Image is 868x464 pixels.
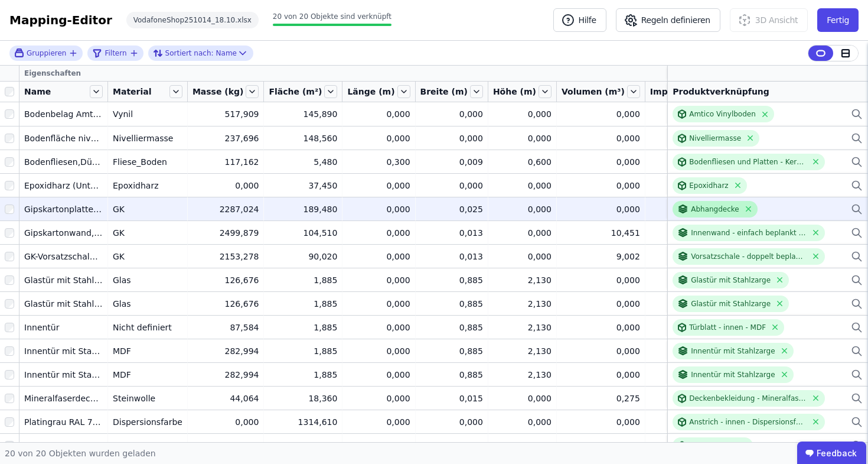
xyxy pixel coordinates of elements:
div: 0,000 [493,180,552,192]
div: 1,885 [269,298,337,310]
div: 2,130 [493,345,552,357]
div: 0,000 [347,440,410,452]
div: Amtico Vinylboden [689,109,756,119]
span: Name [24,86,51,98]
div: Bodenfliesen und Platten - Keramik allgemein [689,157,807,167]
div: 1,885 [269,345,337,357]
button: Fertig [817,8,859,32]
div: Vorsatzschale - doppelt beplankt - W.623 [691,252,807,261]
div: 0,000 [562,132,640,144]
div: 1314,610 [269,416,337,428]
div: 126,676 [192,274,259,286]
div: 0,300 [347,156,410,168]
div: 0,000 [347,345,410,357]
div: 0,000 [347,108,410,120]
div: 1,885 [269,274,337,286]
div: 0,000 [493,203,552,215]
div: Epoxidharz [113,180,182,192]
div: 0,000 [562,369,640,381]
div: 282,994 [192,345,259,357]
div: 87,584 [192,322,259,333]
div: 2,130 [493,369,552,381]
div: 453,290 [269,440,337,452]
div: Glastür mit Stahlzarge [24,274,103,286]
div: 141,497 [650,369,773,381]
div: Mapping-Editor [9,12,112,28]
div: 0,025 [420,203,483,215]
div: 0,000 [650,132,773,144]
div: Nicht definiert [113,322,182,333]
div: Dispersionsfarbe [113,416,182,428]
div: Epoxidharz [689,181,728,190]
div: Produktverknüpfung [673,86,863,98]
div: 0,000 [562,298,640,310]
div: 2287,024 [192,203,259,215]
div: Glas [113,298,182,310]
div: 0,000 [562,440,640,452]
div: 0,000 [562,345,640,357]
div: 517,909 [650,108,773,120]
div: Abhangdecke [691,205,739,214]
button: Regeln definieren [616,8,720,32]
span: Importierte Masse (kg) [650,86,758,98]
span: Sortiert nach: [165,48,214,58]
div: Türblatt - innen - MDF [689,323,766,332]
div: 0,000 [650,203,773,215]
div: 0,000 [562,203,640,215]
div: 104,510 [269,227,337,239]
div: 0,009 [420,156,483,168]
div: MDF [113,369,182,381]
div: Gipskartonwand, W 111 [24,227,103,239]
div: GK [113,251,182,262]
div: 0,000 [562,416,640,428]
span: Länge (m) [347,86,394,98]
div: 0,000 [347,132,410,144]
div: Glastür mit Stahlzarge [24,298,103,310]
span: Breite (m) [420,86,468,98]
button: Gruppieren [14,48,78,58]
div: 0,600 [493,156,552,168]
div: 0,000 [493,392,552,404]
div: Rapidvlies [24,440,103,452]
div: 282,994 [192,369,259,381]
div: 0,000 [562,108,640,120]
div: 0,000 [562,156,640,168]
div: 126,676 [192,298,259,310]
div: Steinwolle [113,392,182,404]
div: Innentür mit Stahlzarge [24,369,103,381]
div: 2,130 [493,322,552,333]
span: Masse (kg) [192,86,244,98]
div: 0,885 [420,274,483,286]
span: Fläche (m²) [269,86,322,98]
div: Name [153,46,237,60]
span: Material [113,86,152,98]
div: 5,480 [269,156,337,168]
div: 237,696 [192,132,259,144]
div: Bodenbelag Amtico [24,108,103,120]
div: 2,130 [493,298,552,310]
button: 3D Ansicht [730,8,808,32]
div: Glas [113,274,182,286]
div: 0,000 [420,132,483,144]
div: 37,450 [269,180,337,192]
div: Innentür mit Stahlzarge [691,370,775,379]
span: Eigenschaften [24,69,81,78]
div: Anstrich - innen - Dispersionsfarbe [689,417,807,427]
div: Nivelliermasse [689,134,741,143]
div: 0,000 [347,203,410,215]
span: 20 von 20 Objekte sind verknüpft [273,12,391,21]
div: 18,360 [269,392,337,404]
div: 44,064 [192,392,259,404]
div: Innentür mit Stahlzarge [24,345,103,357]
button: Hilfe [553,8,606,32]
div: 117,162 [650,156,773,168]
div: 0,000 [493,440,552,452]
div: Gipskartonplattendecke [24,203,103,215]
div: 0,000 [493,251,552,262]
div: Vlies [113,440,182,452]
div: 0,000 [562,322,640,333]
div: 80,686 [192,440,259,452]
div: 0,000 [192,180,259,192]
div: 0,000 [493,416,552,428]
div: 0,015 [420,392,483,404]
